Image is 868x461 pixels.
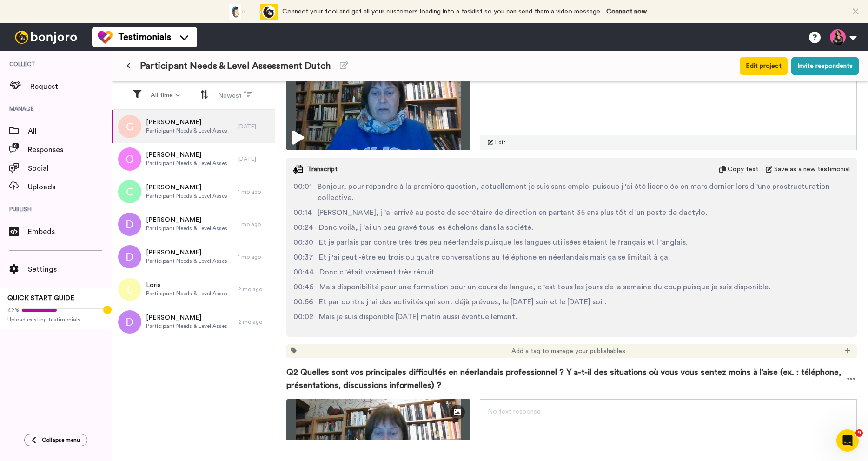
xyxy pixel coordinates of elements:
[319,267,436,278] span: Donc c 'était vraiment très réduit.
[293,267,314,278] span: 00:44
[118,310,141,334] img: d.png
[238,318,271,326] div: 2 mo ago
[28,163,112,174] span: Social
[146,192,233,200] span: Participant Needs & Level Assessment Dutch
[146,225,233,232] span: Participant Needs & Level Assessment Dutch
[238,155,271,163] div: [DATE]
[238,123,271,130] div: [DATE]
[282,8,602,15] span: Connect your tool and get all your customers loading into a tasklist so you can send them a video...
[103,306,112,314] div: Tooltip anchor
[293,237,313,248] span: 00:30
[112,143,275,175] a: [PERSON_NAME]Participant Needs & Level Assessment Dutch[DATE]
[146,281,233,290] span: Loris
[728,165,758,174] span: Copy text
[42,436,80,444] span: Collapse menu
[319,281,770,293] span: Mais disponibilité pour une formation pour un cours de langue, c 'est tous les jours de la semain...
[293,296,313,307] span: 00:56
[855,429,863,437] span: 9
[140,60,331,73] span: Participant Needs & Level Assessment Dutch
[118,31,171,44] span: Testimonials
[238,253,271,261] div: 1 mo ago
[319,252,670,263] span: Et j 'ai peut -être eu trois ou quatre conversations au téléphone en néerlandais mais ça se limit...
[293,311,313,322] span: 00:02
[511,347,625,356] span: Add a tag to manage your publishables
[146,290,233,297] span: Participant Needs & Level Assessment Dutch
[774,165,850,174] span: Save as a new testimonial
[286,57,470,150] img: 669ad427-e9bf-432a-af7d-ad654feb1d55-thumbnail_full-1759509381.jpg
[146,215,233,225] span: [PERSON_NAME]
[112,241,275,273] a: [PERSON_NAME]Participant Needs & Level Assessment Dutch1 mo ago
[146,248,233,257] span: [PERSON_NAME]
[286,366,846,392] span: Q2 Quelles sont vos principales difficultés en néerlandais professionnel ? Y a-t-il des situation...
[28,181,112,193] span: Uploads
[7,307,20,314] span: 42%
[238,220,271,228] div: 1 mo ago
[146,257,233,265] span: Participant Needs & Level Assessment Dutch
[318,207,707,218] span: [PERSON_NAME], j 'ai arrivé au poste de secrétaire de direction en partant 35 ans plus tôt d 'un ...
[740,57,788,75] button: Edit project
[791,57,859,75] button: Invite respondents
[146,150,233,160] span: [PERSON_NAME]
[319,296,606,307] span: Et par contre j 'ai des activités qui sont déjà prévues, le [DATE] soir et le [DATE] soir.
[118,245,141,268] img: d.png
[28,264,112,275] span: Settings
[146,127,233,134] span: Participant Needs & Level Assessment Dutch
[238,286,271,293] div: 2 mo ago
[98,30,113,45] img: tm-color.svg
[146,160,233,167] span: Participant Needs & Level Assessment Dutch
[24,434,87,446] button: Collapse menu
[7,316,104,323] span: Upload existing testimonials
[226,4,278,20] div: animation
[118,115,141,138] img: g.png
[112,208,275,241] a: [PERSON_NAME]Participant Needs & Level Assessment Dutch1 mo ago
[7,295,74,301] span: QUICK START GUIDE
[293,222,313,233] span: 00:24
[238,188,271,195] div: 1 mo ago
[606,8,647,15] a: Connect now
[118,213,141,236] img: d.png
[146,313,233,322] span: [PERSON_NAME]
[293,281,314,293] span: 00:46
[146,322,233,330] span: Participant Needs & Level Assessment Dutch
[293,207,312,218] span: 00:14
[146,183,233,192] span: [PERSON_NAME]
[145,87,186,104] button: All time
[11,31,81,44] img: bj-logo-header-white.svg
[118,147,141,171] img: o.png
[319,237,688,248] span: Et je parlais par contre très très peu néerlandais puisque les langues utilisées étaient le franç...
[28,226,112,237] span: Embeds
[307,165,338,174] span: Transcript
[836,429,859,452] iframe: Intercom live chat
[488,408,541,415] span: No text response
[118,180,141,203] img: c.png
[318,181,850,203] span: Bonjour, pour répondre à la première question, actuellement je suis sans emploi puisque j 'ai été...
[293,165,303,174] img: transcript.svg
[112,110,275,143] a: [PERSON_NAME]Participant Needs & Level Assessment Dutch[DATE]
[118,278,141,301] img: l.png
[28,126,112,137] span: All
[212,87,258,104] button: Newest
[112,175,275,208] a: [PERSON_NAME]Participant Needs & Level Assessment Dutch1 mo ago
[495,139,505,146] span: Edit
[293,181,312,203] span: 00:01
[146,118,233,127] span: [PERSON_NAME]
[28,144,112,155] span: Responses
[319,311,517,322] span: Mais je suis disponible [DATE] matin aussi éventuellement.
[112,306,275,338] a: [PERSON_NAME]Participant Needs & Level Assessment Dutch2 mo ago
[112,273,275,306] a: LorisParticipant Needs & Level Assessment Dutch2 mo ago
[30,81,112,92] span: Request
[319,222,533,233] span: Donc voilà, j 'ai un peu gravé tous les échelons dans la société.
[293,252,313,263] span: 00:37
